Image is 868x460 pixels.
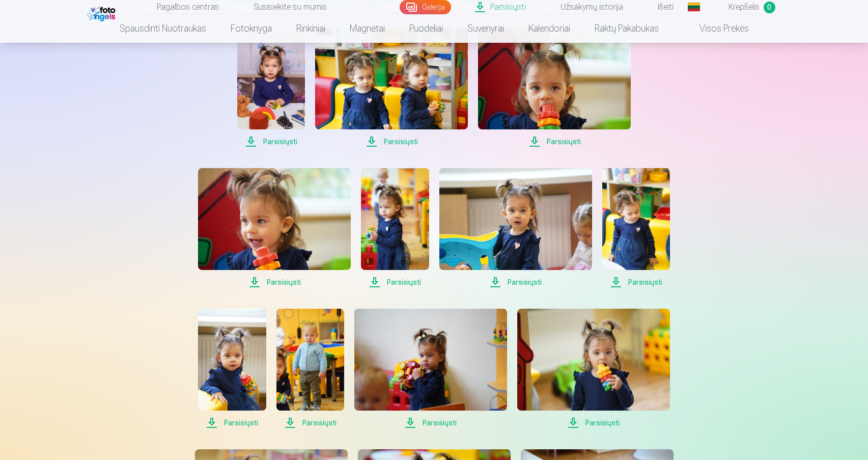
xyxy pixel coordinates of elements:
a: Parsisiųsti [315,28,468,148]
a: Puodeliai [397,14,455,43]
span: Parsisiųsti [478,136,631,148]
a: Parsisiųsti [478,28,631,148]
a: Parsisiųsti [276,309,344,429]
span: Parsisiųsti [361,276,429,288]
a: Fotoknyga [218,14,284,43]
a: Parsisiųsti [198,168,351,288]
a: Parsisiųsti [198,309,266,429]
a: Kalendoriai [516,14,582,43]
a: Raktų pakabukas [582,14,671,43]
a: Visos prekės [671,14,761,43]
span: Krepšelis [729,1,760,13]
span: Parsisiųsti [517,417,670,429]
a: Rinkiniai [284,14,338,43]
span: Parsisiųsti [439,276,592,288]
a: Spausdinti nuotraukas [107,14,218,43]
span: Parsisiųsti [354,417,507,429]
span: Parsisiųsti [237,136,305,148]
span: Parsisiųsti [198,276,351,288]
a: Parsisiųsti [517,309,670,429]
a: Parsisiųsti [361,168,429,288]
a: Magnetai [338,14,397,43]
a: Suvenyrai [455,14,516,43]
a: Parsisiųsti [439,168,592,288]
span: Parsisiųsti [315,136,468,148]
span: Parsisiųsti [276,417,344,429]
a: Parsisiųsti [602,168,670,288]
img: /fa2 [87,4,118,21]
a: Parsisiųsti [237,28,305,148]
span: 0 [764,2,775,13]
a: Parsisiųsti [354,309,507,429]
span: Parsisiųsti [602,276,670,288]
span: Parsisiųsti [198,417,266,429]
